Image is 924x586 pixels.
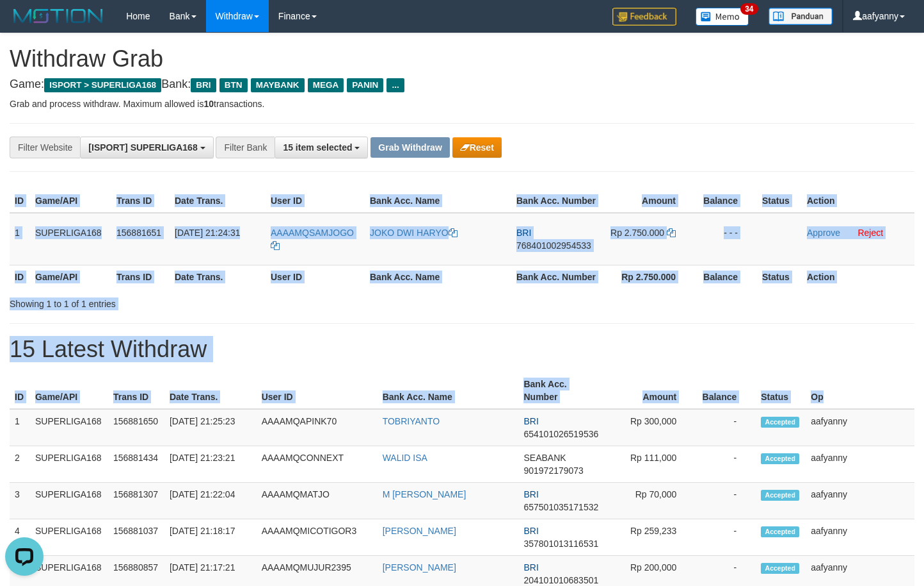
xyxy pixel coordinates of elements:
[30,189,111,213] th: Game/API
[365,265,511,289] th: Bank Acc. Name
[696,446,756,483] td: -
[164,373,257,409] th: Date Trans.
[516,228,531,238] span: BRI
[108,409,164,446] td: 156881650
[266,265,365,289] th: User ID
[164,409,257,446] td: [DATE] 21:25:23
[605,446,696,483] td: Rp 111,000
[30,213,111,265] td: SUPERLIGA168
[170,265,266,289] th: Date Trans.
[523,562,538,573] span: BRI
[807,228,840,238] a: Approve
[164,483,257,519] td: [DATE] 21:22:04
[601,189,695,213] th: Amount
[275,137,368,158] button: 15 item selected
[257,373,378,409] th: User ID
[806,446,914,483] td: aafyanny
[10,213,30,265] td: 1
[605,519,696,556] td: Rp 259,233
[347,78,383,92] span: PANIN
[378,373,519,409] th: Bank Acc. Name
[761,453,799,464] span: Accepted
[30,446,108,483] td: SUPERLIGA168
[370,137,449,158] button: Grab Withdraw
[365,189,511,213] th: Bank Acc. Name
[175,228,240,238] span: [DATE] 21:24:31
[516,240,591,251] span: Copy 768401002954533 to clipboard
[761,490,799,501] span: Accepted
[383,526,456,536] a: [PERSON_NAME]
[257,446,378,483] td: AAAAMQCONNEXT
[523,416,538,426] span: BRI
[219,78,248,92] span: BTN
[769,8,832,25] img: panduan.png
[266,189,365,213] th: User ID
[806,519,914,556] td: aafyanny
[756,373,806,409] th: Status
[605,373,696,409] th: Amount
[610,228,664,238] span: Rp 2.750.000
[806,373,914,409] th: Op
[667,228,676,238] a: Copy 2750000 to clipboard
[80,137,213,158] button: [ISPORT] SUPERLIGA168
[30,373,108,409] th: Game/API
[761,417,799,428] span: Accepted
[10,373,30,409] th: ID
[271,228,354,238] span: AAAAMQSAMJOGO
[111,189,170,213] th: Trans ID
[695,213,757,265] td: - - -
[10,409,30,446] td: 1
[523,489,538,499] span: BRI
[116,228,161,238] span: 156881651
[696,8,749,26] img: Button%20Memo.svg
[612,8,676,26] img: Feedback.jpg
[108,446,164,483] td: 156881434
[806,483,914,519] td: aafyanny
[696,409,756,446] td: -
[523,502,598,512] span: Copy 657501035171532 to clipboard
[30,265,111,289] th: Game/API
[10,78,914,91] h4: Game: Bank:
[30,409,108,446] td: SUPERLIGA168
[5,5,44,44] button: Open LiveChat chat widget
[30,519,108,556] td: SUPERLIGA168
[10,137,80,158] div: Filter Website
[695,189,757,213] th: Balance
[216,137,275,158] div: Filter Bank
[257,483,378,519] td: AAAAMQMATJO
[696,373,756,409] th: Balance
[257,519,378,556] td: AAAAMQMICOTIGOR3
[164,446,257,483] td: [DATE] 21:23:21
[523,453,566,463] span: SEABANK
[283,142,352,153] span: 15 item selected
[601,265,695,289] th: Rp 2.750.000
[523,429,598,439] span: Copy 654101026519536 to clipboard
[523,539,598,549] span: Copy 357801013116531 to clipboard
[696,519,756,556] td: -
[10,519,30,556] td: 4
[383,489,466,499] a: M [PERSON_NAME]
[170,189,266,213] th: Date Trans.
[370,228,458,238] a: JOKO DWI HARYO
[761,526,799,537] span: Accepted
[511,189,601,213] th: Bank Acc. Number
[10,483,30,519] td: 3
[251,78,305,92] span: MAYBANK
[757,189,802,213] th: Status
[10,46,914,72] h1: Withdraw Grab
[108,519,164,556] td: 156881037
[88,142,197,153] span: [ISPORT] SUPERLIGA168
[30,483,108,519] td: SUPERLIGA168
[757,265,802,289] th: Status
[10,189,30,213] th: ID
[523,575,598,585] span: Copy 204101010683501 to clipboard
[257,409,378,446] td: AAAAMQAPINK70
[203,99,214,109] strong: 10
[383,453,427,463] a: WALID ISA
[695,265,757,289] th: Balance
[511,265,601,289] th: Bank Acc. Number
[605,409,696,446] td: Rp 300,000
[10,265,30,289] th: ID
[383,416,440,426] a: TOBRIYANTO
[857,228,883,238] a: Reject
